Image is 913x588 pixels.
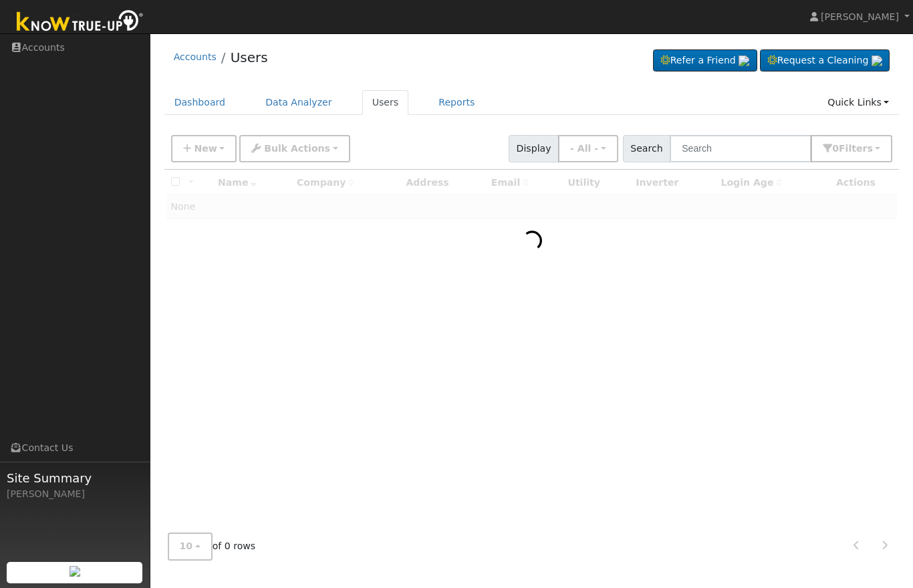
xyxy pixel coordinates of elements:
[194,143,217,154] span: New
[239,135,350,162] button: Bulk Actions
[821,11,899,22] span: [PERSON_NAME]
[509,135,559,162] span: Display
[10,7,150,37] img: Know True-Up
[7,487,143,501] div: [PERSON_NAME]
[817,90,899,115] a: Quick Links
[264,143,330,154] span: Bulk Actions
[653,49,757,72] a: Refer a Friend
[168,533,213,560] button: 10
[867,143,872,154] span: s
[839,143,873,154] span: Filter
[231,49,268,65] a: Users
[7,469,143,487] span: Site Summary
[180,541,193,551] span: 10
[70,566,80,577] img: retrieve
[164,90,236,115] a: Dashboard
[168,533,256,560] span: of 0 rows
[760,49,890,72] a: Request a Cleaning
[171,135,237,162] button: New
[558,135,618,162] button: - All -
[872,55,882,66] img: retrieve
[623,135,670,162] span: Search
[739,55,749,66] img: retrieve
[428,90,485,115] a: Reports
[255,90,342,115] a: Data Analyzer
[362,90,409,115] a: Users
[174,51,217,62] a: Accounts
[670,135,811,162] input: Search
[811,135,892,162] button: 0Filters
